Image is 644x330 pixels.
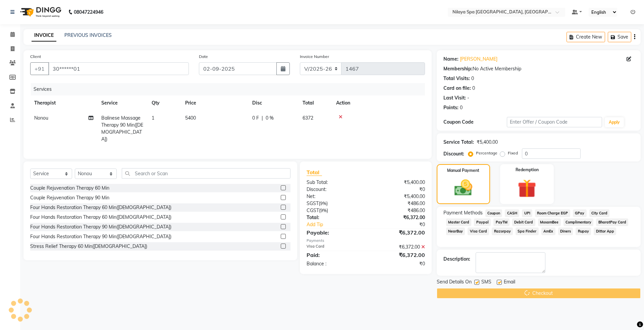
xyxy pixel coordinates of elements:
[30,185,109,192] div: Couple Rejuvenation Therapy 60 Min
[589,209,610,217] span: City Card
[148,95,181,111] th: Qty
[512,218,535,226] span: Debit Card
[576,227,591,235] span: Rupay
[300,54,329,60] label: Invoice Number
[505,209,519,217] span: CASH
[248,95,299,111] th: Disc
[299,95,332,111] th: Total
[30,95,97,111] th: Therapist
[468,227,489,235] span: Visa Card
[447,168,479,174] label: Manual Payment
[485,209,502,217] span: Coupon
[366,214,430,221] div: ₹6,372.00
[608,32,631,42] button: Save
[366,179,430,186] div: ₹5,400.00
[101,115,143,142] span: Balinese Massage Therapy 90 Min([DEMOGRAPHIC_DATA])
[32,29,56,42] a: INVOICE
[476,150,497,156] label: Percentage
[30,194,109,201] div: Couple Rejuvenation Therapy 90 Min
[307,238,425,244] div: Payments
[262,115,263,122] span: |
[538,218,561,226] span: MosamBee
[34,115,48,121] span: Nonou
[443,119,507,126] div: Coupon Code
[522,209,532,217] span: UPI
[516,167,539,173] label: Redemption
[376,221,430,228] div: ₹0
[320,208,327,213] span: 9%
[443,256,470,263] div: Description:
[122,168,290,179] input: Search or Scan
[493,218,509,226] span: PayTM
[366,200,430,207] div: ₹486.00
[307,200,319,206] span: SGST
[302,207,366,214] div: ( )
[31,83,430,95] div: Services
[366,228,430,237] div: ₹6,372.00
[472,85,475,92] div: 0
[199,54,208,60] label: Date
[307,169,322,176] span: Total
[30,204,171,211] div: Four Hands Restoration Therapy 60 Min([DEMOGRAPHIC_DATA])
[605,117,624,127] button: Apply
[152,115,154,121] span: 1
[594,227,616,235] span: Dittor App
[185,115,196,121] span: 5400
[366,186,430,193] div: ₹0
[541,227,555,235] span: AmEx
[302,179,366,186] div: Sub Total:
[366,260,430,267] div: ₹0
[443,104,459,111] div: Points:
[573,209,587,217] span: GPay
[302,251,366,259] div: Paid:
[30,54,41,60] label: Client
[567,32,605,42] button: Create New
[449,178,478,198] img: _cash.svg
[481,278,491,287] span: SMS
[443,94,466,102] div: Last Visit:
[477,139,498,146] div: ₹5,400.00
[366,193,430,200] div: ₹5,400.00
[266,115,274,122] span: 0 %
[366,244,430,251] div: ₹6,372.00
[74,3,103,21] b: 08047224946
[97,95,148,111] th: Service
[30,62,49,75] button: +91
[467,94,469,102] div: -
[596,218,628,226] span: BharatPay Card
[252,115,259,122] span: 0 F
[460,56,497,63] a: [PERSON_NAME]
[443,139,474,146] div: Service Total:
[443,85,471,92] div: Card on file:
[535,209,570,217] span: Room Charge EGP
[48,62,189,75] input: Search by Name/Mobile/Email/Code
[30,214,171,221] div: Four Hands Restoration Therapy 60 Min([DEMOGRAPHIC_DATA])
[443,75,470,82] div: Total Visits:
[366,251,430,259] div: ₹6,372.00
[307,207,319,213] span: CGST
[30,233,171,240] div: Four Hands Restoration Therapy 90 Min([DEMOGRAPHIC_DATA])
[17,3,63,21] img: logo
[492,227,513,235] span: Razorpay
[443,65,634,72] div: No Active Membership
[558,227,573,235] span: Diners
[443,56,459,63] div: Name:
[437,278,472,287] span: Send Details On
[507,117,602,127] input: Enter Offer / Coupon Code
[508,150,518,156] label: Fixed
[30,223,171,230] div: Four Hands Restoration Therapy 90 Min([DEMOGRAPHIC_DATA])
[302,221,376,228] a: Add Tip
[30,243,147,250] div: Stress Relief Therapy 60 Min([DEMOGRAPHIC_DATA])
[443,150,464,157] div: Discount:
[563,218,594,226] span: Complimentary
[302,244,366,251] div: Visa Card
[181,95,248,111] th: Price
[303,115,313,121] span: 6372
[504,278,515,287] span: Email
[302,193,366,200] div: Net:
[302,186,366,193] div: Discount:
[332,95,425,111] th: Action
[366,207,430,214] div: ₹486.00
[446,227,465,235] span: NearBuy
[446,218,472,226] span: Master Card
